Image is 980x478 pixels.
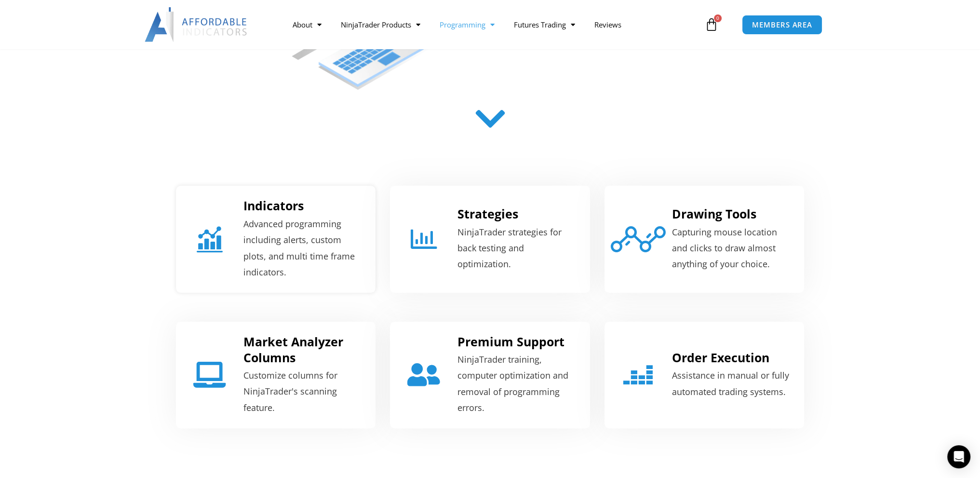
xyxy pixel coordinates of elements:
[457,352,577,416] p: NinjaTrader training, computer optimization and removal of programming errors.
[243,333,343,366] a: Market Analyzer Columns
[672,205,756,222] a: Drawing Tools
[617,353,660,396] a: Order Execution
[457,205,518,222] a: Strategies
[742,15,822,35] a: MEMBERS AREA
[430,14,504,36] a: Programming
[672,368,792,400] p: Assistance in manual or fully automated trading systems.
[457,224,577,273] p: NinjaTrader strategies for back testing and optimization.
[282,14,331,36] a: About
[402,218,445,261] a: Strategies
[331,14,430,36] a: NinjaTrader Products
[243,197,304,214] a: Indicators
[282,14,702,36] nav: Menu
[672,224,792,273] p: Capturing mouse location and clicks to draw almost anything of your choice.
[752,21,812,28] span: MEMBERS AREA
[402,353,445,396] a: Premium Support
[617,218,660,261] a: Drawing Tools
[145,7,248,42] img: LogoAI | Affordable Indicators – NinjaTrader
[672,349,769,366] a: Order Execution
[584,14,631,36] a: Reviews
[690,11,733,39] a: 0
[243,216,363,281] p: Advanced programming including alerts, custom plots, and multi time frame indicators.
[504,14,584,36] a: Futures Trading
[188,353,231,396] a: Market Analyzer Columns
[188,218,231,261] a: Indicators
[714,14,722,22] span: 0
[457,333,564,350] a: Premium Support
[243,368,363,416] p: Customize columns for NinjaTrader's scanning feature.
[947,445,970,468] div: Open Intercom Messenger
